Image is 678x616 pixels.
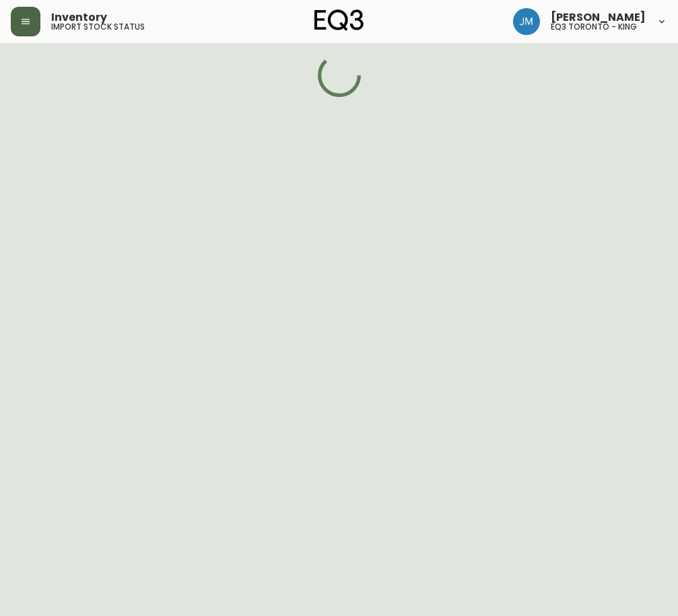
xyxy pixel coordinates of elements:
[551,12,646,23] span: [PERSON_NAME]
[551,23,637,31] h5: eq3 toronto - king
[314,9,364,31] img: logo
[51,23,145,31] h5: import stock status
[51,12,107,23] span: Inventory
[513,8,540,35] img: b88646003a19a9f750de19192e969c24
